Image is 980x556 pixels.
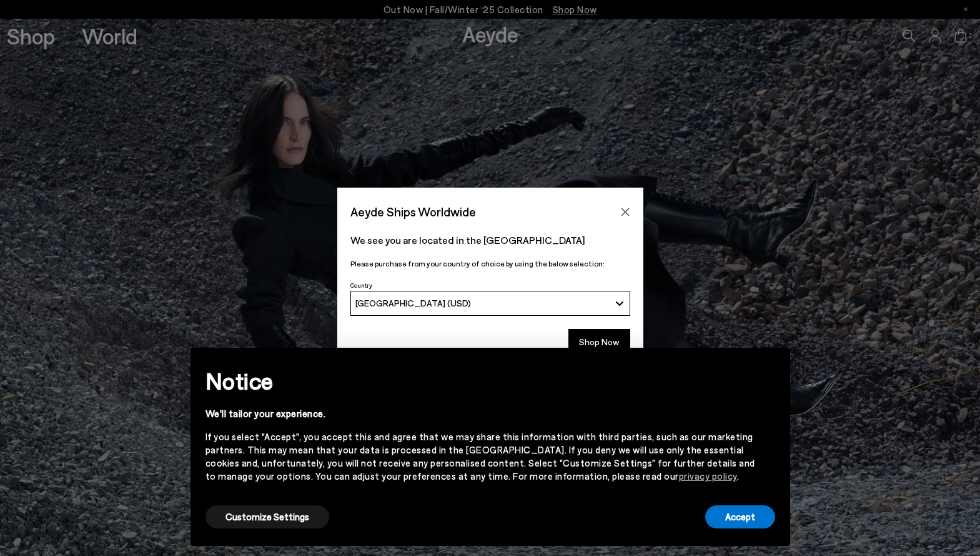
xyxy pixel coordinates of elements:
[568,329,630,355] button: Shop Now
[350,281,372,289] span: Country
[205,365,755,397] h2: Notice
[679,470,737,482] a: privacy policy
[705,505,775,528] button: Accept
[766,357,775,375] span: ×
[350,258,630,270] p: Please purchase from your country of choice by using the below selection:
[350,201,476,223] span: Aeyde Ships Worldwide
[205,407,755,420] div: We'll tailor your experience.
[205,505,329,528] button: Customize Settings
[350,233,630,248] p: We see you are located in the [GEOGRAPHIC_DATA]
[205,430,755,483] div: If you select "Accept", you accept this and agree that we may share this information with third p...
[755,351,785,382] button: Close this notice
[355,298,471,308] span: [GEOGRAPHIC_DATA] (USD)
[616,203,635,221] button: Close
